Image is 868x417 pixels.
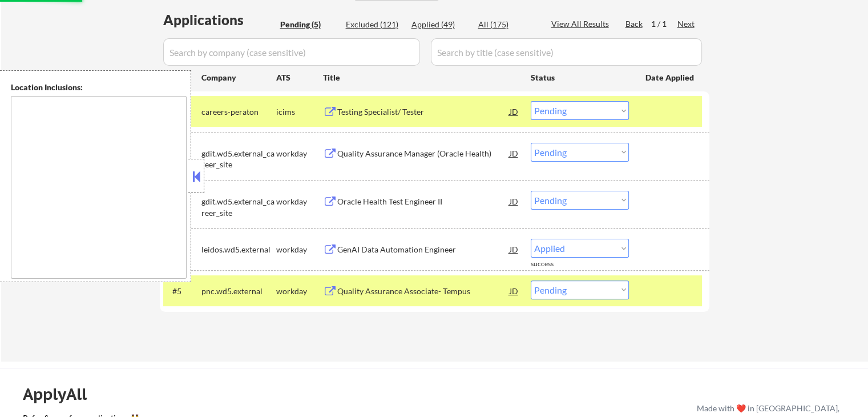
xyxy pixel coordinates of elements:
div: workday [276,244,323,255]
div: Title [323,72,520,83]
div: gdit.wd5.external_career_site [201,148,276,170]
div: workday [276,148,323,159]
input: Search by title (case sensitive) [431,38,702,66]
div: Back [625,18,644,30]
div: gdit.wd5.external_career_site [201,196,276,218]
div: Applications [163,13,276,27]
div: icims [276,106,323,118]
div: pnc.wd5.external [201,286,276,297]
div: Location Inclusions: [11,82,187,93]
div: JD [508,101,520,122]
div: 1 / 1 [651,18,677,30]
div: Testing Specialist/ Tester [337,106,510,118]
div: Quality Assurance Associate- Tempus [337,286,510,297]
div: Applied (49) [411,19,469,30]
div: Oracle Health Test Engineer II [337,196,510,207]
div: JD [508,280,520,301]
div: workday [276,286,323,297]
div: success [531,259,576,269]
div: Date Applied [645,72,696,83]
div: ApplyAll [23,384,100,404]
div: All (175) [478,19,535,30]
div: GenAI Data Automation Engineer [337,244,510,255]
div: JD [508,143,520,163]
div: JD [508,191,520,211]
div: ATS [276,72,323,83]
div: workday [276,196,323,207]
div: Company [201,72,276,83]
div: JD [508,239,520,259]
div: Next [677,18,696,30]
input: Search by company (case sensitive) [163,38,420,66]
div: View All Results [551,18,612,30]
div: Quality Assurance Manager (Oracle Health) [337,148,510,159]
div: leidos.wd5.external [201,244,276,255]
div: careers-peraton [201,106,276,118]
div: #5 [172,286,192,297]
div: Status [531,67,629,87]
div: Pending (5) [280,19,337,30]
div: Excluded (121) [346,19,403,30]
